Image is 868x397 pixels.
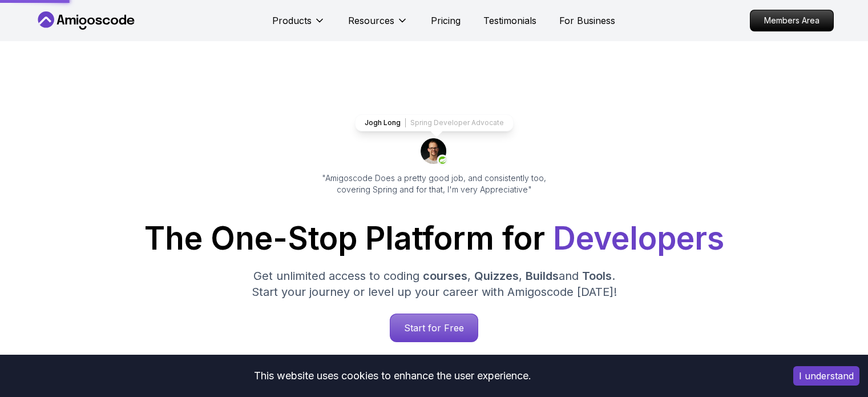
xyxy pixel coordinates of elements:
p: Jogh Long [365,118,401,127]
button: Resources [348,14,408,37]
a: For Business [559,14,615,27]
a: Start for Free [390,314,478,342]
p: Spring Developer Advocate [410,118,504,127]
span: Quizzes [474,269,519,283]
span: courses [423,269,467,283]
p: Products [272,14,312,27]
p: Resources [348,14,394,27]
button: Accept cookies [793,366,859,386]
span: Tools [582,269,612,283]
a: Pricing [431,14,461,27]
span: Developers [553,219,724,257]
a: Testimonials [483,14,536,27]
p: Get unlimited access to coding , , and . Start your journey or level up your career with Amigosco... [243,268,626,300]
img: josh long [421,138,448,166]
div: This website uses cookies to enhance the user experience. [9,363,776,388]
button: Products [272,14,325,37]
span: Builds [526,269,559,283]
p: Start for Free [390,314,478,342]
p: Members Area [750,10,833,31]
a: Members Area [750,10,834,31]
p: "Amigoscode Does a pretty good job, and consistently too, covering Spring and for that, I'm very ... [306,173,562,195]
h1: The One-Stop Platform for [44,223,825,254]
